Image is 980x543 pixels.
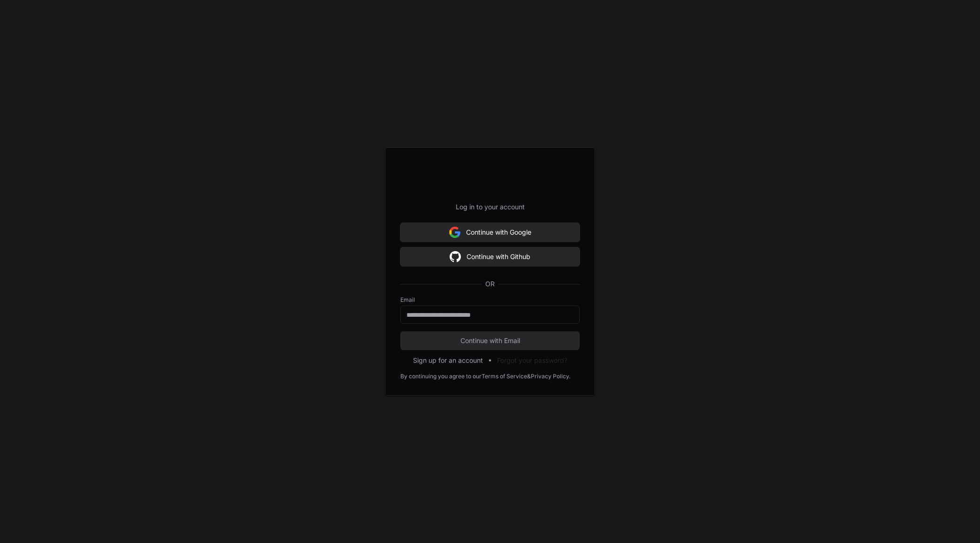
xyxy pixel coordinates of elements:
div: By continuing you agree to our [400,373,482,380]
a: Privacy Policy. [531,373,570,380]
span: OR [482,279,498,289]
button: Continue with Google [400,223,580,242]
a: Terms of Service [482,373,527,380]
button: Forgot your password? [497,356,567,365]
img: Sign in with google [449,223,460,242]
button: Sign up for an account [413,356,483,365]
div: & [527,373,531,380]
label: Email [400,296,580,304]
img: Sign in with google [450,247,461,266]
span: Continue with Email [400,336,580,345]
button: Continue with Email [400,331,580,350]
button: Continue with Github [400,247,580,266]
p: Log in to your account [400,202,580,212]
